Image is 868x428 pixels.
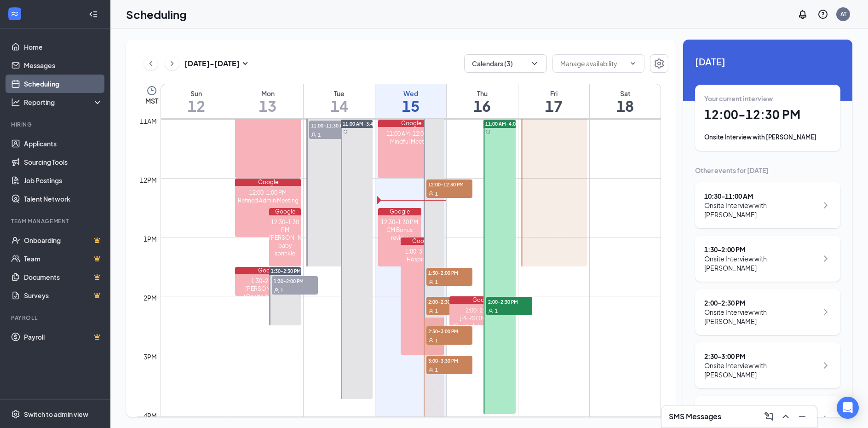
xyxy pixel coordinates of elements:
[820,253,831,264] svg: ChevronRight
[24,134,103,153] a: Applicants
[144,57,158,70] button: ChevronLeft
[167,58,177,69] svg: ChevronRight
[11,121,101,128] div: Hiring
[401,255,444,263] div: Hospice IDT
[269,208,301,215] div: Google
[375,98,446,114] h1: 15
[650,54,668,73] button: Settings
[704,245,818,254] div: 1:30 - 2:00 PM
[378,218,421,226] div: 12:30-1:30 PM
[232,98,303,114] h1: 13
[184,58,240,69] h3: [DATE] - [DATE]
[24,286,103,305] a: SurveysCrown
[447,89,517,98] div: Thu
[704,352,818,361] div: 2:30 - 3:00 PM
[343,121,384,127] span: 11:00 AM-3:45 PM
[817,9,828,20] svg: QuestionInfo
[695,166,840,175] div: Other events for [DATE]
[311,132,316,138] svg: User
[24,98,103,107] div: Reporting
[378,138,444,145] div: Mindful Meeting
[146,58,155,69] svg: ChevronLeft
[464,54,547,73] button: Calendars (3)ChevronDown
[704,107,831,122] h1: 12:00 - 12:30 PM
[704,191,818,201] div: 10:30 - 11:00 AM
[590,84,661,118] a: October 18, 2025
[146,85,157,96] svg: Clock
[309,121,355,130] span: 11:00-11:30 AM
[449,307,516,314] div: 2:00-2:30 PM
[762,409,776,424] button: ComposeMessage
[447,98,517,114] h1: 16
[428,191,434,197] svg: User
[435,191,438,197] span: 1
[485,121,526,127] span: 11:00 AM-4:00 PM
[343,129,348,134] svg: Sync
[10,9,19,18] svg: WorkstreamLogo
[161,84,232,118] a: October 12, 2025
[235,277,301,285] div: 1:30-2:00 PM
[820,360,831,371] svg: ChevronRight
[669,411,721,422] h3: SMS Messages
[426,268,472,277] span: 1:30-2:00 PM
[378,226,421,242] div: CM Bonus review
[654,58,665,69] svg: Settings
[138,175,159,185] div: 12pm
[797,411,808,422] svg: Minimize
[435,279,438,285] span: 1
[435,308,438,314] span: 1
[704,201,818,219] div: Onsite Interview with [PERSON_NAME]
[304,98,374,114] h1: 14
[428,279,434,285] svg: User
[318,132,321,138] span: 1
[24,153,103,171] a: Sourcing Tools
[518,84,589,118] a: October 17, 2025
[142,234,159,244] div: 1pm
[24,38,103,56] a: Home
[426,179,472,189] span: 12:00-12:30 PM
[235,197,301,204] div: Refined Admin Meeting
[304,89,374,98] div: Tue
[428,367,434,373] svg: User
[24,75,103,93] a: Scheduling
[11,410,20,419] svg: Settings
[378,208,421,215] div: Google
[272,276,318,285] span: 1:30-2:00 PM
[269,218,301,234] div: 12:30-1:30 PM
[449,314,516,353] div: [PERSON_NAME] (Onsite Interview - Visit Nurse- LPN or RN at [GEOGRAPHIC_DATA], [US_STATE])
[704,298,818,307] div: 2:00 - 2:30 PM
[142,293,159,303] div: 2pm
[428,308,434,314] svg: User
[704,133,831,142] div: Onsite Interview with [PERSON_NAME]
[426,356,472,365] span: 3:00-3:30 PM
[274,288,279,293] svg: User
[142,411,159,421] div: 4pm
[560,58,626,69] input: Manage availability
[235,189,301,197] div: 12:00-1:00 PM
[401,237,444,245] div: Google
[235,267,301,274] div: Google
[235,179,301,186] div: Google
[837,397,859,419] div: Open Intercom Messenger
[401,248,444,255] div: 1:00-3:00 PM
[820,200,831,211] svg: ChevronRight
[271,268,301,274] span: 1:30-2:30 PM
[820,413,831,424] svg: ChevronRight
[495,308,498,314] span: 1
[11,217,101,225] div: Team Management
[304,84,374,118] a: October 14, 2025
[11,314,101,322] div: Payroll
[778,409,793,424] button: ChevronUp
[435,337,438,344] span: 1
[138,116,159,126] div: 11am
[281,287,283,294] span: 1
[486,129,490,134] svg: Sync
[447,84,517,118] a: October 16, 2025
[145,96,158,105] span: MST
[11,98,20,107] svg: Analysis
[235,285,301,332] div: [PERSON_NAME] (Onsite Interview - Psychiatric Nurse Practitioner at [GEOGRAPHIC_DATA], [US_STATE])
[375,89,446,98] div: Wed
[24,171,103,190] a: Job Postings
[426,326,472,335] span: 2:30-3:00 PM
